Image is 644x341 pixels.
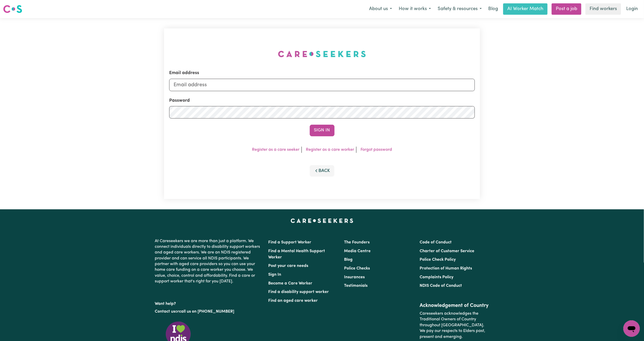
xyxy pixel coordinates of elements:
[344,266,370,271] a: Police Checks
[155,307,262,316] p: or
[344,275,365,279] a: Insurances
[155,236,262,287] p: At Careseekers we are more than just a platform. We connect individuals directly to disability su...
[420,240,452,244] a: Code of Conduct
[268,273,281,277] a: Sign In
[155,310,175,314] a: Contact us
[434,4,485,14] button: Safety & resources
[344,258,353,262] a: Blog
[361,148,392,152] a: Forgot password
[623,320,640,337] iframe: Button to launch messaging window, conversation in progress
[169,97,190,104] label: Password
[503,3,548,15] a: AI Worker Match
[344,249,371,253] a: Media Centre
[344,284,368,288] a: Testimonials
[485,3,501,15] a: Blog
[306,148,354,152] a: Register as a care worker
[3,4,22,14] img: Careseekers logo
[395,4,434,14] button: How it works
[552,3,581,15] a: Post a job
[179,310,234,314] a: call us on [PHONE_NUMBER]
[252,148,299,152] a: Register as a care seeker
[268,240,312,244] a: Find a Support Worker
[268,290,329,294] a: Find a disability support worker
[268,249,325,259] a: Find a Mental Health Support Worker
[155,299,262,307] p: Want help?
[169,79,475,91] input: Email address
[268,264,308,268] a: Post your care needs
[169,70,199,76] label: Email address
[585,3,621,15] a: Find workers
[268,281,313,286] a: Become a Care Worker
[366,4,395,14] button: About us
[310,165,335,177] button: Back
[420,258,456,262] a: Police Check Policy
[420,249,474,253] a: Charter of Customer Service
[3,3,22,15] a: Careseekers logo
[291,219,353,223] a: Careseekers home page
[420,284,462,288] a: NDIS Code of Conduct
[310,125,335,136] button: Sign In
[623,3,641,15] a: Login
[268,299,318,303] a: Find an aged care worker
[420,303,489,309] h2: Acknowledgement of Country
[420,275,453,279] a: Complaints Policy
[420,266,472,271] a: Protection of Human Rights
[344,240,370,244] a: The Founders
